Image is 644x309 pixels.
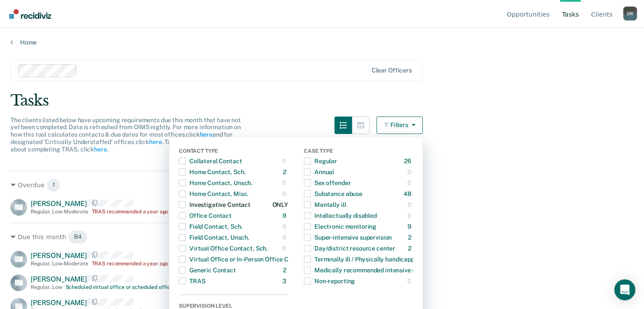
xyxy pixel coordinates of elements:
span: The clients listed below have upcoming requirements due this month that have not yet been complet... [10,117,241,153]
div: 2 [408,230,413,244]
div: 9 [282,209,288,223]
div: Investigative Contact [179,198,251,212]
div: 3 [282,274,288,288]
div: Regular , Low-Moderate [31,209,88,215]
div: Regular , Low-Moderate [31,261,88,267]
div: 0 [282,154,288,168]
div: Virtual Office or In-Person Office Contact [179,252,307,266]
div: Day/district resource center [304,241,395,255]
div: Scheduled virtual office or scheduled office recommended [DATE] [66,284,227,290]
div: Virtual Office Contact, Sch. [179,241,268,255]
div: Annual [304,165,334,179]
div: 0 [282,187,288,201]
a: here [94,146,107,153]
div: 0 [282,220,288,233]
div: 2 [408,241,413,255]
a: Home [10,38,634,46]
span: 84 [68,230,87,244]
div: Contact Type [179,148,288,156]
div: Mentally ill [304,198,346,212]
div: Home Contact, Unsch. [179,176,252,190]
div: 2 [283,165,288,179]
div: Case Type [304,148,413,156]
button: Profile dropdown button [623,7,637,21]
div: 0 [407,209,413,223]
div: Overdue 1 [10,178,423,192]
div: Field Contact, Sch. [179,220,242,233]
div: TRAS [179,274,205,288]
div: Substance abuse [304,187,362,201]
div: 0 [407,165,413,179]
span: [PERSON_NAME] [31,199,87,208]
img: Recidiviz [9,9,51,19]
div: Tasks [10,92,634,110]
div: Due this month 84 [10,230,423,244]
div: 0 [407,176,413,190]
div: Electronic monitoring [304,220,376,233]
div: 0 [282,176,288,190]
div: Home Contact, Misc. [179,187,248,201]
a: here [199,131,212,138]
div: Open Intercom Messenger [614,279,635,300]
div: TRAS recommended a year ago [92,261,169,267]
button: Filters [376,117,423,134]
div: 26 [404,154,413,168]
div: 0 [282,241,288,255]
div: 0 [407,274,413,288]
div: Collateral Contact [179,154,242,168]
a: here [149,138,162,145]
div: Medically recommended intensive supervision [304,263,444,277]
div: Terminally ill / Physically handicapped [304,252,421,266]
div: Regular , Low [31,284,62,290]
div: Office Contact [179,209,232,223]
div: 2 [283,263,288,277]
div: Regular [304,154,337,168]
div: Intellectually disabled [304,209,377,223]
span: 1 [47,178,61,192]
div: Clear officers [372,67,412,74]
div: ONLY [272,198,288,212]
div: Sex offender [304,176,351,190]
div: 0 [407,198,413,212]
div: Home Contact, Sch. [179,165,245,179]
div: Super-intensive supervision [304,230,392,244]
div: Generic Contact [179,263,236,277]
div: Non-reporting [304,274,355,288]
div: 48 [404,187,413,201]
span: [PERSON_NAME] [31,251,87,260]
div: Field Contact, Unsch. [179,230,249,244]
span: [PERSON_NAME] [31,275,87,283]
div: TRAS recommended a year ago [92,209,169,215]
div: D R [623,7,637,21]
div: 0 [282,230,288,244]
span: [PERSON_NAME] [31,299,87,307]
div: 9 [407,220,413,233]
